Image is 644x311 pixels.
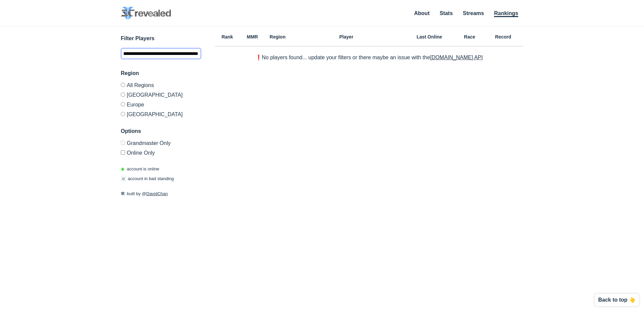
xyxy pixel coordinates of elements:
a: DavidChan [146,191,168,196]
input: All Regions [121,83,125,87]
input: Europe [121,102,125,106]
h6: MMR [240,34,265,39]
label: [GEOGRAPHIC_DATA] [121,109,201,117]
label: [GEOGRAPHIC_DATA] [121,90,201,99]
h6: Race [456,34,483,39]
a: [DOMAIN_NAME] API [430,55,483,60]
p: built by @ [121,190,201,197]
span: 🛠 [121,191,125,196]
input: Online Only [121,150,125,155]
label: Only show accounts currently laddering [121,148,201,156]
span: ☠️ [121,176,126,181]
p: Back to top 👆 [598,297,636,303]
h6: Player [290,34,402,39]
h6: Record [483,34,523,39]
h6: Rank [215,34,240,39]
p: account is online [121,166,159,172]
label: Only Show accounts currently in Grandmaster [121,141,201,148]
span: ◉ [121,166,124,171]
h3: Filter Players [121,34,201,43]
label: Europe [121,99,201,109]
p: ❗️No players found... update your filters or there maybe an issue with the [255,55,483,60]
h3: Options [121,127,201,135]
h6: Region [265,34,290,39]
input: Grandmaster Only [121,141,125,145]
input: [GEOGRAPHIC_DATA] [121,92,125,97]
a: Streams [463,10,484,16]
a: Rankings [494,10,518,17]
a: Stats [440,10,453,16]
h3: Region [121,69,201,77]
input: [GEOGRAPHIC_DATA] [121,112,125,116]
a: About [414,10,430,16]
p: account in bad standing [121,175,174,182]
label: All Regions [121,83,201,90]
img: SC2 Revealed [121,7,171,20]
h6: Last Online [402,34,456,39]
